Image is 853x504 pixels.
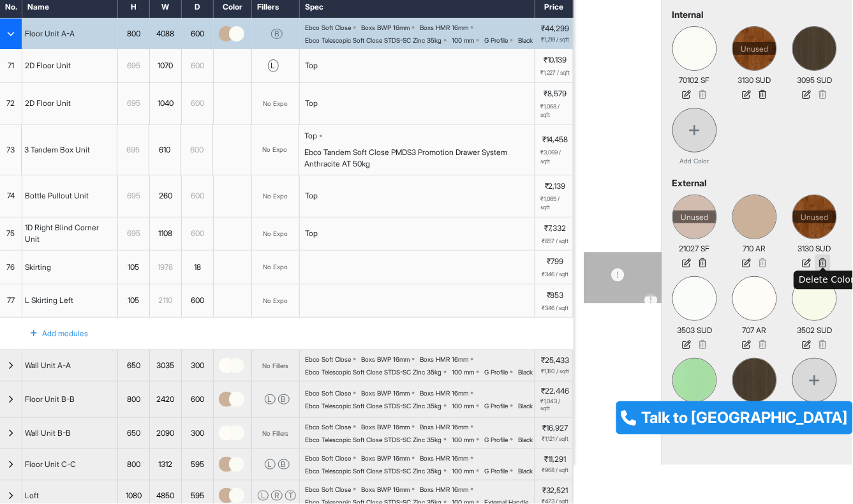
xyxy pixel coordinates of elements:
div: 600 [182,225,213,242]
div: B [271,29,283,39]
div: 595 [182,489,213,503]
p: ₹25,433 [542,356,570,365]
div: Ebco Telescopic Soft Close STDS-SC Zinc 35kg [305,467,441,475]
div: 800 [118,457,149,471]
div: 600 [182,188,213,204]
img: thumb_70102.jpg [229,358,244,373]
img: thumb_70102.jpg [229,488,244,503]
div: Top [304,130,317,142]
div: Boxs HMR 16mm [420,355,468,363]
img: 1702450639_ZhHxXm.jpg [733,27,776,70]
div: 18 [182,259,213,276]
div: Ebco Soft Close [305,389,351,397]
p: 3095 SUD [797,75,833,86]
img: 3502.jpg [793,277,836,320]
div: 4088 [150,27,181,41]
div: 1312 [150,457,181,471]
span: ₹1,121 / sqft [542,436,569,443]
p: ₹16,927 [543,424,568,433]
p: ₹14,458 [542,134,568,145]
div: 300 [182,359,213,373]
div: Boxs BWP 16mm [361,423,410,431]
div: 2D Floor Unit [22,57,73,74]
div: 695 [118,188,149,204]
div: Boxs BWP 16mm [361,454,410,462]
div: 100 mm [452,368,474,376]
div: Boxs HMR 16mm [420,24,468,31]
div: 600 [182,57,213,74]
span: Talk to [GEOGRAPHIC_DATA] [642,406,848,429]
div: 1108 [150,225,181,242]
span: ₹1,068 / sqft [540,102,570,119]
div: L Skirting Left [22,292,76,309]
div: 595 [182,457,213,471]
p: ₹799 [547,256,564,267]
div: 1080 [118,489,149,503]
div: 100 mm [452,436,474,443]
div: 2D Floor Unit [22,95,73,112]
div: Black [518,368,533,376]
div: Top [305,228,318,239]
img: 707.jpg [733,277,776,320]
div: Ebco Telescopic Soft Close STDS-SC Zinc 35kg [305,368,441,376]
span: 71 [8,60,14,71]
div: Top [305,60,318,71]
img: thumb_710.jpg [219,26,234,41]
div: Ebco Tandem Soft Close PMDS3 Promotion Drawer System Anthracite AT 50kg [304,147,535,170]
div: L [258,491,269,501]
div: B [278,459,290,470]
div: Black [518,436,533,443]
span: 72 [7,98,15,109]
img: thumb_70102.jpg [229,26,244,41]
img: 710.jpg [733,195,776,239]
span: 77 [7,295,15,306]
div: 3 Tandem Box Unit [22,142,93,158]
div: Unused [673,211,716,223]
span: ₹1,227 / sqft [540,68,570,77]
div: 2420 [150,392,181,406]
p: ₹11,291 [544,455,567,464]
div: Boxs BWP 16mm [361,24,410,31]
div: G Profile [484,36,508,44]
div: 100 mm [452,36,474,44]
p: Internal [672,8,843,21]
div: 4850 [150,489,181,503]
p: 707 AR [743,325,767,336]
span: 74 [7,190,15,202]
div: No Fillers [263,362,289,369]
div: No Expo [263,191,288,201]
div: Boxs HMR 16mm [420,389,468,397]
div: 600 [182,95,213,112]
div: 650 [118,359,149,373]
div: 1070 [150,57,181,74]
div: Bottle Pullout Unit [22,188,91,204]
p: ₹22,446 [542,387,570,396]
div: L [265,394,276,404]
img: thumb_707.jpg [219,358,234,373]
div: Black [518,402,533,410]
div: 105 [118,259,149,276]
img: copp.jpg [733,359,776,402]
div: 100 mm [452,402,474,410]
div: 3035 [150,359,181,373]
div: Ebco Soft Close [305,24,351,31]
div: 800 [118,392,149,406]
img: thumb_70102.jpg [229,457,244,472]
p: 70102 SF [679,75,710,86]
div: Boxs HMR 16mm [420,454,468,462]
div: Boxs BWP 16mm [361,485,410,493]
div: B [278,394,290,404]
div: T [285,491,296,501]
div: 2110 [150,292,181,309]
div: No Expo [263,99,288,108]
span: ₹1,065 / sqft [540,195,570,212]
p: External [672,176,843,189]
div: Floor Unit C-C [22,457,78,471]
img: 3598.jpg [673,359,716,402]
div: 695 [118,57,149,74]
div: Unused [733,42,776,55]
img: 21027.jpg [673,195,716,239]
span: 75 [7,228,15,239]
span: ₹968 / sqft [542,467,569,474]
span: Add Color [680,156,709,166]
